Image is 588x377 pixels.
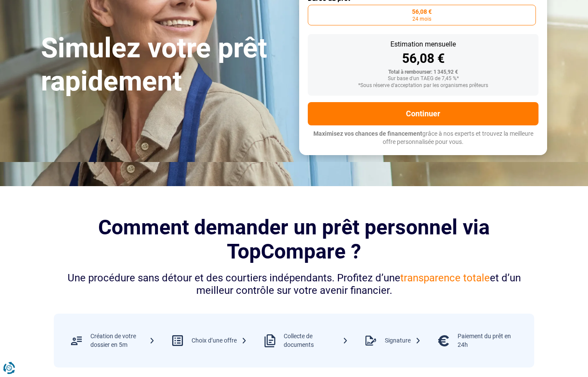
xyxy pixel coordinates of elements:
[412,9,432,15] span: 56,08 €
[313,130,422,137] span: Maximisez vos chances de financement
[90,332,155,349] div: Création de votre dossier en 5m
[308,102,538,125] button: Continuer
[54,272,534,297] div: Une procédure sans détour et des courtiers indépendants. Profitez d’une et d’un meilleur contrôle...
[54,215,534,263] h2: Comment demander un prêt personnel via TopCompare ?
[385,336,421,345] div: Signature
[284,332,348,349] div: Collecte de documents
[315,83,532,89] div: *Sous réserve d'acceptation par les organismes prêteurs
[315,41,532,48] div: Estimation mensuelle
[308,130,538,146] p: grâce à nos experts et trouvez la meilleure offre personnalisée pour vous.
[315,76,532,82] div: Sur base d'un TAEG de 7,45 %*
[400,272,490,284] span: transparence totale
[41,32,289,98] h1: Simulez votre prêt rapidement
[192,336,247,345] div: Choix d’une offre
[458,332,522,349] div: Paiement du prêt en 24h
[412,16,431,22] span: 24 mois
[315,52,532,65] div: 56,08 €
[315,69,532,75] div: Total à rembourser: 1 345,92 €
